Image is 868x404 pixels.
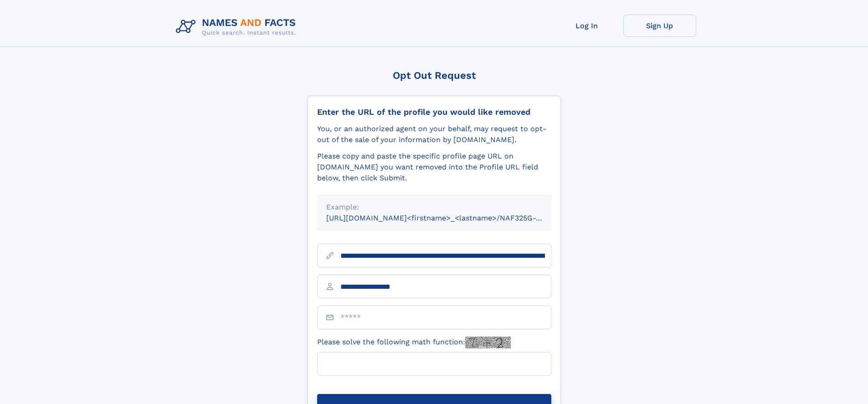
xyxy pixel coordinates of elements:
[326,202,542,213] div: Example:
[317,123,551,145] div: You, or an authorized agent on your behalf, may request to opt-out of the sale of your informatio...
[317,107,551,117] div: Enter the URL of the profile you would like removed
[550,15,623,37] a: Log In
[326,214,569,222] small: [URL][DOMAIN_NAME]<firstname>_<lastname>/NAF325G-xxxxxxxx
[172,15,303,39] img: Logo Names and Facts
[317,337,511,348] label: Please solve the following math function:
[317,151,551,184] div: Please copy and paste the specific profile page URL on [DOMAIN_NAME] you want removed into the Pr...
[308,70,561,81] div: Opt Out Request
[623,15,696,37] a: Sign Up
